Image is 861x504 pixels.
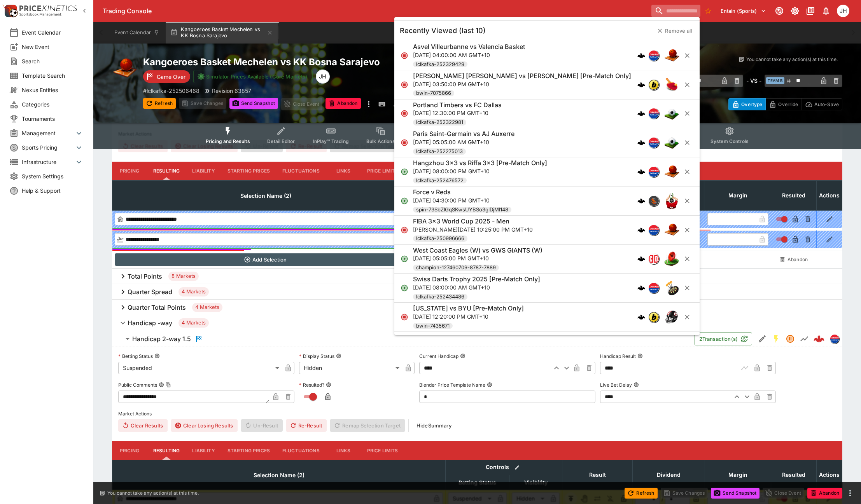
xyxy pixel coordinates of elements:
[649,312,659,322] img: bwin.png
[637,284,645,292] img: logo-cerberus.svg
[648,108,659,119] div: lclkafka
[649,138,659,148] img: lclkafka.png
[637,110,645,117] img: logo-cerberus.svg
[716,5,771,17] button: Select Tenant
[112,56,137,81] img: basketball.png
[649,80,659,90] img: bwin.png
[766,77,784,84] span: Team B
[786,334,795,344] svg: Suspended
[711,488,759,499] button: Send Snapshot
[112,331,694,347] button: Handicap 2-way 1.5
[648,312,659,323] div: bwin
[649,283,659,293] img: lclkafka.png
[299,382,324,388] p: Resulted?
[22,28,84,37] span: Event Calendar
[512,462,522,473] button: Bulk edit
[648,225,659,235] div: lclkafka
[413,167,547,175] p: [DATE] 08:00:00 PM GMT+10
[637,353,643,359] button: Handicap Result
[326,162,361,180] button: Links
[807,488,842,496] span: Mark an event as closed and abandoned.
[807,488,842,499] button: Abandon
[814,333,824,344] img: logo-cerberus--red.svg
[413,312,524,321] p: [DATE] 12:20:00 PM GMT+10
[107,490,199,497] p: You cannot take any action(s) at this time.
[778,100,798,108] p: Override
[22,187,84,195] span: Help & Support
[400,26,486,35] h5: Recently Viewed (last 10)
[326,441,361,460] button: Links
[664,77,679,92] img: table_tennis.png
[22,43,84,51] span: New Event
[728,98,842,110] div: Start From
[178,319,209,327] span: 4 Markets
[178,288,209,296] span: 4 Markets
[413,254,542,262] p: [DATE] 05:05:00 PM GMT+10
[664,164,679,180] img: basketball.png
[413,283,540,291] p: [DATE] 08:00:00 AM GMT+10
[128,303,186,312] h6: Quarter Total Points
[705,180,771,210] th: Margin
[206,138,250,144] span: Pricing and Results
[22,57,84,65] span: Search
[771,180,817,210] th: Resulted
[637,197,645,205] div: cerberus
[801,98,842,110] button: Auto-Save
[19,13,61,16] img: Sportsbook Management
[637,255,645,263] img: logo-cerberus.svg
[166,22,278,44] button: Kangoeroes Basket Mechelen vs KK Bosna Sarajevo
[115,253,417,266] button: Add Selection
[147,162,186,180] button: Resulting
[450,478,505,487] span: Betting Status
[664,48,679,63] img: basketball.png
[413,304,524,312] h6: [US_STATE] vs BYU [Pre-Match Only]
[516,478,556,487] span: Visibility
[705,460,771,490] th: Margin
[413,109,502,117] p: [DATE] 12:30:00 PM GMT+10
[633,460,705,490] th: Dividend
[633,382,639,387] button: Live Bet Delay
[286,419,327,432] button: Re-Result
[413,72,631,80] h6: [PERSON_NAME] [PERSON_NAME] vs [PERSON_NAME] [Pre-Match Only]
[413,80,631,88] p: [DATE] 03:50:00 PM GMT+10
[637,81,645,89] img: logo-cerberus.svg
[803,4,817,18] button: Documentation
[154,353,160,359] button: Betting Status
[817,180,842,210] th: Actions
[413,148,466,155] span: lclkafka-252275013
[637,255,645,263] div: cerberus
[413,177,467,185] span: lclkafka-252476572
[637,110,645,117] div: cerberus
[783,332,797,346] button: Suspended
[648,253,659,264] div: championdata
[118,362,282,374] div: Suspended
[648,283,659,293] div: lclkafka
[103,7,648,15] div: Trading Console
[600,382,632,388] p: Live Bet Delay
[112,441,147,460] button: Pricing
[221,162,276,180] button: Starting Prices
[460,353,465,359] button: Current Handicap
[401,81,408,89] svg: Closed
[22,100,84,108] span: Categories
[694,332,752,345] button: 2Transaction(s)
[637,226,645,234] img: logo-cerberus.svg
[401,284,408,292] svg: Open
[413,217,509,225] h6: FIBA 3x3 World Cup 2025 - Men
[326,382,331,387] button: Resulted?
[649,196,659,206] img: sportingsolutions.jpeg
[637,52,645,59] div: cerberus
[637,168,645,176] img: logo-cerberus.svg
[811,331,827,347] a: e2432ea5-a8d9-415f-bd33-fd405c7ae09a
[413,196,511,204] p: [DATE] 04:30:00 PM GMT+10
[648,137,659,148] div: lclkafka
[366,138,395,144] span: Bulk Actions
[401,110,408,117] svg: Closed
[769,332,783,346] button: SGM Enabled
[765,98,801,110] button: Override
[649,167,659,177] img: lclkafka.png
[193,70,313,83] button: Simulator Prices Available (Core Markets)
[413,293,467,301] span: lclkafka-252434486
[22,172,84,180] span: System Settings
[171,419,238,432] button: Clear Losing Results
